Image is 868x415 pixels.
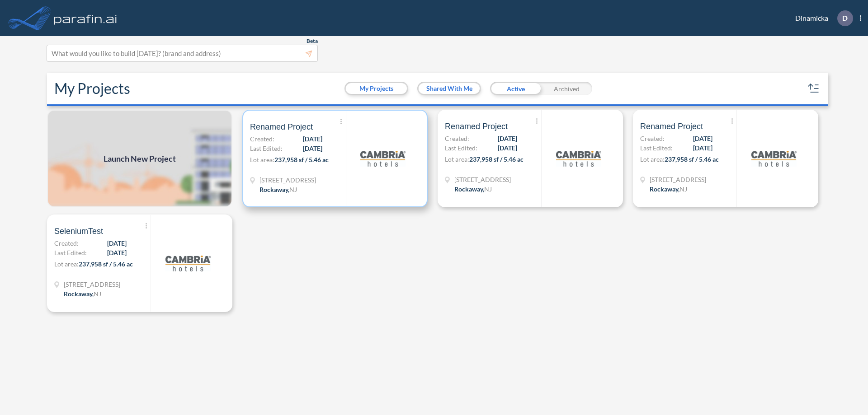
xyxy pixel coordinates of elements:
[259,185,297,194] div: Rockaway, NJ
[54,260,79,268] span: Lot area:
[556,136,601,181] img: logo
[54,238,79,248] span: Created:
[289,186,297,193] span: NJ
[484,185,492,193] span: NJ
[490,82,541,95] div: Active
[250,121,313,132] span: Renamed Project
[259,186,289,193] span: Rockaway ,
[64,280,120,289] span: 321 Mt Hope Ave
[469,155,524,163] span: 237,958 sf / 5.46 ac
[107,248,127,257] span: [DATE]
[650,185,679,193] span: Rockaway ,
[640,134,665,143] span: Created:
[842,14,848,22] p: D
[52,9,119,27] img: logo
[250,156,274,163] span: Lot area:
[165,241,211,286] img: logo
[47,110,232,207] a: Launch New Project
[454,175,511,184] span: 321 Mt Hope Ave
[445,134,469,143] span: Created:
[47,110,232,207] img: add
[665,155,719,163] span: 237,958 sf / 5.46 ac
[498,134,517,143] span: [DATE]
[693,143,712,153] span: [DATE]
[650,184,687,194] div: Rockaway, NJ
[419,83,480,94] button: Shared With Me
[54,226,103,237] span: SeleniumTest
[307,37,318,45] span: Beta
[751,136,797,181] img: logo
[346,83,407,94] button: My Projects
[640,143,673,153] span: Last Edited:
[104,153,176,165] span: Launch New Project
[498,143,517,153] span: [DATE]
[454,185,484,193] span: Rockaway ,
[454,184,492,194] div: Rockaway, NJ
[693,134,712,143] span: [DATE]
[64,290,94,298] span: Rockaway ,
[259,175,316,185] span: 321 Mt Hope Ave
[640,155,665,163] span: Lot area:
[107,238,127,248] span: [DATE]
[360,136,406,181] img: logo
[79,260,133,268] span: 237,958 sf / 5.46 ac
[54,248,87,257] span: Last Edited:
[640,121,703,132] span: Renamed Project
[94,290,101,298] span: NJ
[250,134,274,144] span: Created:
[54,80,130,97] h2: My Projects
[250,144,283,153] span: Last Edited:
[541,82,592,95] div: Archived
[445,155,469,163] span: Lot area:
[303,144,322,153] span: [DATE]
[445,143,477,153] span: Last Edited:
[64,289,101,298] div: Rockaway, NJ
[303,134,322,144] span: [DATE]
[650,175,706,184] span: 321 Mt Hope Ave
[782,10,861,26] div: Dinamicka
[445,121,508,132] span: Renamed Project
[274,156,329,163] span: 237,958 sf / 5.46 ac
[807,81,821,96] button: sort
[679,185,687,193] span: NJ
